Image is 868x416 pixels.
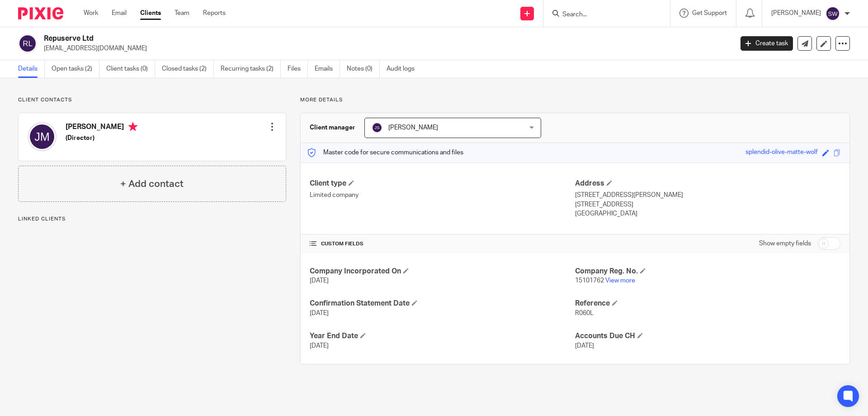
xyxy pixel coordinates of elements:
p: [EMAIL_ADDRESS][DOMAIN_NAME] [44,44,727,53]
img: svg%3E [28,122,57,151]
span: R060L [575,310,594,316]
a: Notes (0) [347,60,380,78]
img: Pixie [18,7,63,19]
input: Search [561,11,643,19]
a: Audit logs [387,60,421,78]
a: Reports [203,9,226,18]
h5: (Director) [66,134,137,143]
a: Team [175,9,189,18]
h4: Year End Date [310,331,575,341]
h4: Address [575,179,840,188]
span: [DATE] [310,310,329,316]
h4: Company Reg. No. [575,267,840,276]
p: [PERSON_NAME] [771,9,821,18]
img: svg%3E [18,34,37,53]
p: [STREET_ADDRESS][PERSON_NAME] [575,191,840,200]
h4: [PERSON_NAME] [66,122,137,134]
a: Clients [140,9,161,18]
h4: Reference [575,299,840,308]
h4: + Add contact [120,177,184,191]
span: Get Support [692,10,727,16]
h4: Client type [310,179,575,188]
p: [GEOGRAPHIC_DATA] [575,209,840,218]
p: Master code for secure communications and files [307,148,463,157]
h2: Repuserve Ltd [44,34,590,43]
a: View more [605,277,635,284]
p: Client contacts [18,96,286,104]
span: [PERSON_NAME] [388,124,438,131]
div: splendid-olive-matte-wolf [745,148,818,158]
img: svg%3E [826,6,840,21]
a: Emails [315,60,340,78]
span: [DATE] [310,277,329,284]
i: Primary [128,122,137,131]
span: 15101762 [575,277,604,284]
h4: CUSTOM FIELDS [310,240,575,248]
label: Show empty fields [759,239,811,248]
p: [STREET_ADDRESS] [575,200,840,209]
a: Work [84,9,98,18]
a: Open tasks (2) [52,60,99,78]
a: Files [288,60,308,78]
span: [DATE] [575,343,594,349]
p: More details [300,96,850,104]
a: Client tasks (0) [106,60,155,78]
span: [DATE] [310,343,329,349]
h4: Company Incorporated On [310,267,575,276]
a: Create task [741,36,793,51]
a: Details [18,60,45,78]
p: Linked clients [18,215,286,223]
h4: Accounts Due CH [575,331,840,341]
h4: Confirmation Statement Date [310,299,575,308]
p: Limited company [310,191,575,200]
h3: Client manager [310,123,355,132]
a: Recurring tasks (2) [221,60,281,78]
a: Email [112,9,127,18]
img: svg%3E [372,122,382,133]
a: Closed tasks (2) [162,60,214,78]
